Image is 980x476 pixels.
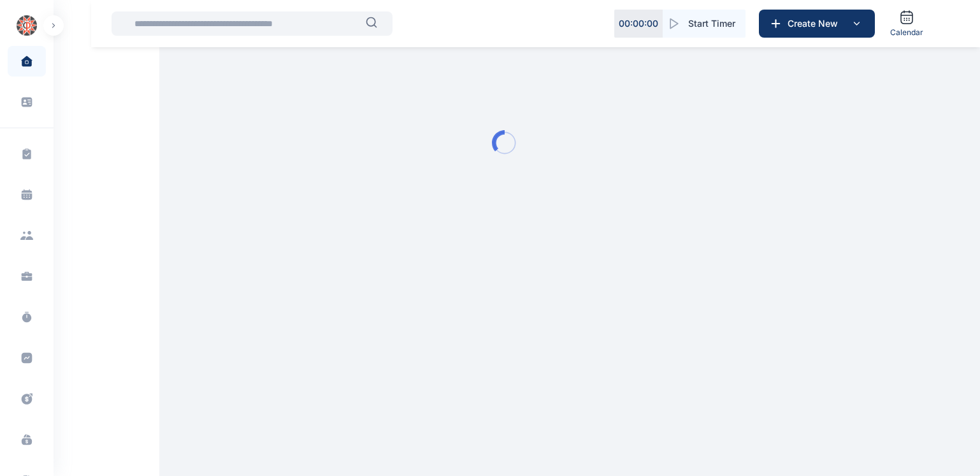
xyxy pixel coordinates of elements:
[688,17,735,30] span: Start Timer
[890,27,923,38] span: Calendar
[663,10,746,38] button: Start Timer
[759,10,875,38] button: Create New
[619,17,658,30] p: 00 : 00 : 00
[885,4,928,43] a: Calendar
[782,17,849,30] span: Create New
